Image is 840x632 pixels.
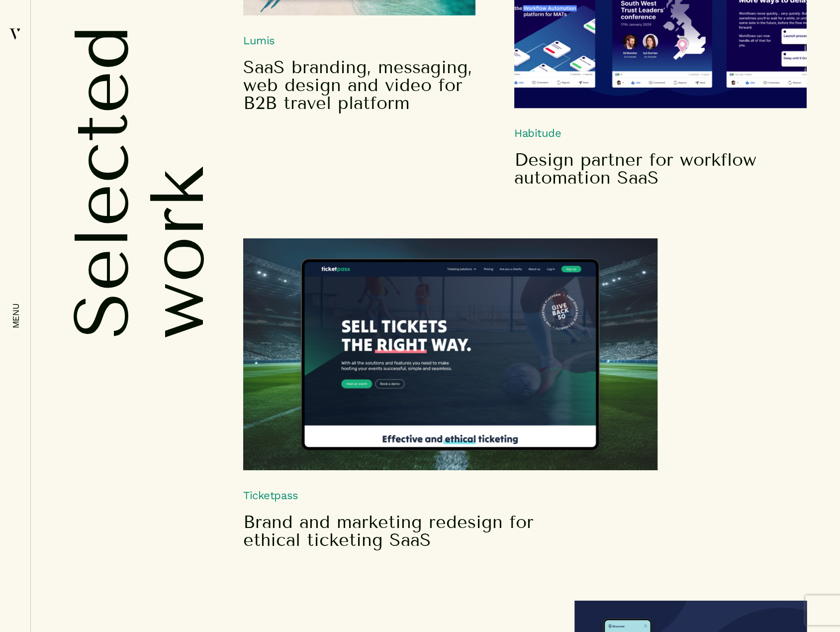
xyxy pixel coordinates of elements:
[11,304,21,329] em: menu
[514,151,807,187] h5: Design partner for workflow automation SaaS
[243,238,657,501] h6: Ticketpass
[64,25,109,339] h1: Selected work
[243,238,657,549] a: Ticketpass Brand and marketing redesign for ethical ticketing SaaS
[243,513,578,549] h5: Brand and marketing redesign for ethical ticketing SaaS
